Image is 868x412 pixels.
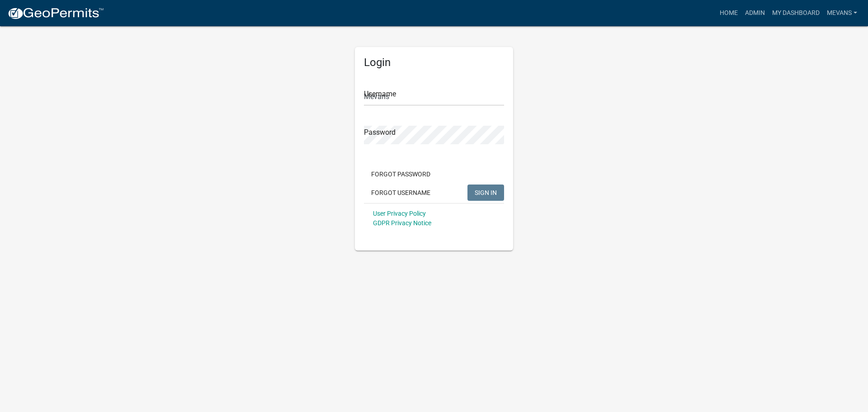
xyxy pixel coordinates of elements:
[823,5,861,22] a: Mevans
[741,5,769,22] a: Admin
[716,5,741,22] a: Home
[467,185,504,201] button: SIGN IN
[373,219,431,227] a: GDPR Privacy Notice
[373,210,426,217] a: User Privacy Policy
[475,189,497,196] span: SIGN IN
[769,5,823,22] a: My Dashboard
[364,185,438,201] button: Forgot Username
[364,166,438,182] button: Forgot Password
[364,56,504,69] h5: Login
